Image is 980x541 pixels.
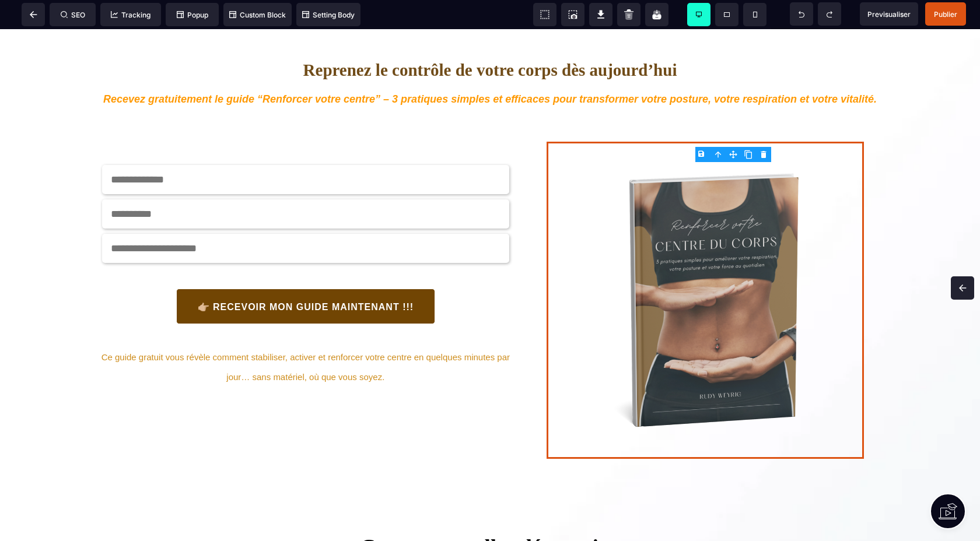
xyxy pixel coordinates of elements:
span: Preview [860,2,918,26]
button: 👉🏼 RECEVOIR MON GUIDE MAINTENANT !!! [176,259,436,295]
img: b5817189f640a198fbbb5bc8c2515528_10.png [547,113,864,430]
span: Tracking [111,10,150,19]
span: SEO [61,10,85,19]
span: Popup [177,10,208,19]
span: Screenshot [561,3,584,26]
span: Custom Block [229,10,286,19]
span: Previsualiser [867,10,911,19]
span: View components [533,3,556,26]
span: Publier [934,10,957,19]
span: Setting Body [302,10,355,19]
text: Ce que vous allez découvrir : [269,487,711,537]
